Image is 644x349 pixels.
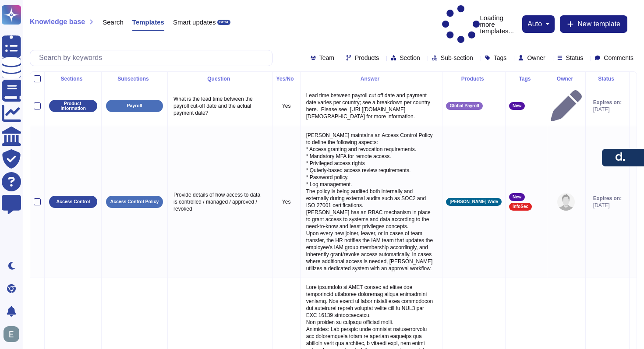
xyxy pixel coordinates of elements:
input: Search by keywords [35,50,272,66]
span: Global Payroll [449,104,479,108]
div: Status [589,76,626,81]
img: user [557,193,575,211]
div: Answer [304,76,439,81]
span: Tags [494,55,507,61]
span: [DATE] [593,106,622,113]
span: [PERSON_NAME] Wide [449,200,498,204]
span: auto [527,21,542,28]
span: Templates [132,19,164,25]
span: Products [355,55,379,61]
div: Question [171,76,269,81]
button: New template [560,15,627,33]
div: BETA [217,20,230,25]
div: Sections [48,76,98,81]
p: Provide details of how access to data is controlled / managed / approved / revoked [171,189,269,215]
span: New [513,195,522,199]
span: Expires on: [593,99,622,106]
span: Knowledge base [30,18,85,25]
p: Payroll [127,103,142,108]
span: Sub-section [441,55,473,61]
span: New [513,104,522,108]
span: [DATE] [593,202,622,209]
span: New template [577,21,620,28]
span: Owner [527,55,545,61]
img: user [4,326,19,342]
div: Products [446,76,501,81]
div: Yes/No [276,76,297,81]
p: Access Control Policy [110,199,159,204]
button: auto [527,21,549,28]
span: Expires on: [593,195,622,202]
div: Owner [551,76,582,81]
p: Yes [276,102,297,109]
p: [PERSON_NAME] maintains an Access Control Policy to define the following aspects: * Access granti... [304,130,439,274]
p: Access Control [56,199,90,204]
button: user [2,324,25,344]
span: Team [319,55,334,61]
span: Section [400,55,420,61]
span: Comments [604,55,633,61]
div: Tags [509,76,543,81]
span: InfoSec [513,204,528,209]
p: Product Information [52,101,94,110]
span: Search [103,19,124,25]
p: What is the lead time between the payroll cut-off date and the actual payment date? [171,93,269,119]
div: Subsections [105,76,164,81]
span: Smart updates [173,19,216,25]
span: Status [566,55,584,61]
p: Lead time between payroll cut off date and payment date varies per country; see a breakdown per c... [304,90,439,122]
p: Yes [276,198,297,205]
p: Loading more templates... [442,5,518,43]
